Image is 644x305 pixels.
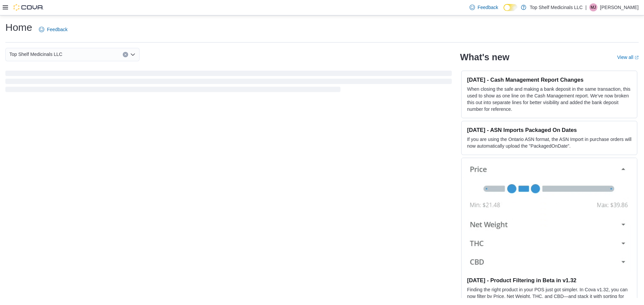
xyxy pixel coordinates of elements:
a: Feedback [36,23,70,36]
button: Open list of options [130,52,136,57]
h3: [DATE] - Cash Management Report Changes [467,76,632,83]
p: Top Shelf Medicinals LLC [530,3,583,11]
p: If you are using the Ontario ASN format, the ASN Import in purchase orders will now automatically... [467,136,632,149]
p: When closing the safe and making a bank deposit in the same transaction, this used to show as one... [467,86,632,112]
p: [PERSON_NAME] [600,3,639,11]
span: Loading [5,72,452,93]
h1: Home [5,21,32,34]
span: MJ [591,3,596,11]
a: View allExternal link [617,55,639,60]
button: Clear input [123,52,128,57]
svg: External link [635,56,639,60]
h3: [DATE] - Product Filtering in Beta in v1.32 [467,277,632,284]
h2: What's new [460,52,509,63]
img: Cova [13,4,44,11]
span: Feedback [47,26,67,33]
span: Top Shelf Medicinals LLC [9,50,62,58]
div: Melisa Johnson [589,3,597,11]
span: Feedback [478,4,498,11]
a: Feedback [467,1,501,14]
input: Dark Mode [503,4,518,11]
h3: [DATE] - ASN Imports Packaged On Dates [467,127,632,133]
p: | [585,3,587,11]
